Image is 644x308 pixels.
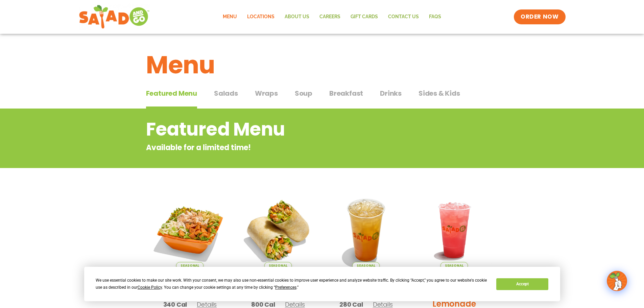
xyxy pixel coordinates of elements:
img: Product photo for Southwest Harvest Salad [151,191,229,269]
span: ORDER NOW [521,13,558,21]
a: Menu [218,9,242,25]
span: Breakfast [329,88,363,98]
a: Contact Us [383,9,424,25]
span: Sides & Kids [419,88,460,98]
img: wpChatIcon [607,271,626,290]
img: Product photo for Blackberry Bramble Lemonade [415,191,493,269]
img: Product photo for Southwest Harvest Wrap [239,191,317,269]
span: Seasonal [352,262,380,269]
span: Soup [295,88,312,98]
div: Tabbed content [146,86,498,109]
span: Wraps [255,88,278,98]
a: About Us [280,9,314,25]
span: Seasonal [264,262,292,269]
a: FAQs [424,9,446,25]
a: Locations [242,9,280,25]
span: Featured Menu [146,88,197,98]
h1: Menu [146,47,498,83]
p: Available for a limited time! [146,142,444,153]
img: Product photo for Apple Cider Lemonade [327,191,405,269]
button: Accept [496,278,548,290]
div: We use essential cookies to make our site work. With your consent, we may also use non-essential ... [96,277,488,291]
a: Careers [314,9,345,25]
img: new-SAG-logo-768×292 [79,3,150,30]
span: Drinks [380,88,402,98]
span: Preferences [275,285,296,290]
span: Cookie Policy [138,285,162,290]
a: ORDER NOW [514,9,565,24]
div: Cookie Consent Prompt [84,267,560,301]
nav: Menu [218,9,446,25]
span: Seasonal [440,262,468,269]
span: Seasonal [176,262,204,269]
span: Salads [214,88,238,98]
h2: Featured Menu [146,116,444,143]
a: GIFT CARDS [345,9,383,25]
